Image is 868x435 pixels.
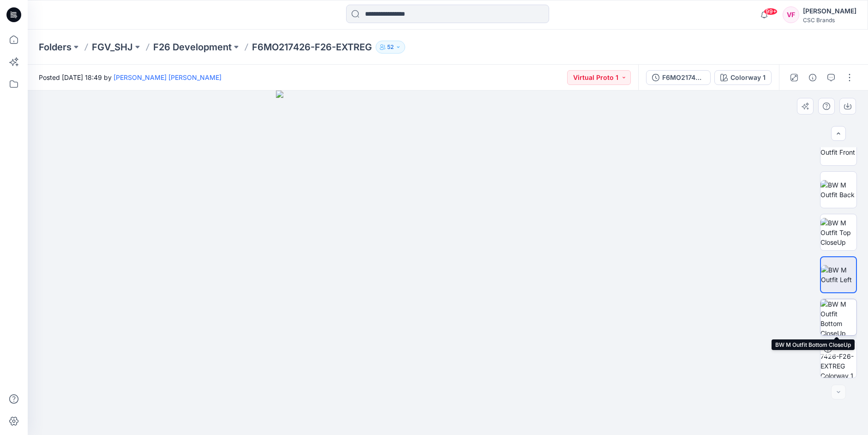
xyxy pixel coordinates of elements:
[39,72,221,82] span: Posted [DATE] 18:49 by
[821,265,856,284] img: BW M Outfit Left
[276,91,620,435] img: eyJhbGciOiJIUzI1NiIsImtpZCI6IjAiLCJzbHQiOiJzZXMiLCJ0eXAiOiJKV1QifQ.eyJkYXRhIjp7InR5cGUiOiJzdG9yYW...
[764,8,778,15] span: 99+
[820,180,856,199] img: BW M Outfit Back
[783,6,799,23] div: VF
[714,70,772,85] button: Colorway 1
[92,41,133,54] a: FGV_SHJ
[114,73,221,81] a: [PERSON_NAME] [PERSON_NAME]
[805,70,820,85] button: Details
[820,299,856,335] img: BW M Outfit Bottom CloseUp
[662,72,705,83] div: F6MO217426-F26-EXTREG
[820,218,856,247] img: BW M Outfit Top CloseUp
[252,41,372,54] p: F6MO217426-F26-EXTREG
[153,41,232,54] a: F26 Development
[820,138,856,157] img: BW M Outfit Front
[39,41,72,54] a: Folders
[820,342,856,378] img: F6MO217426-F26-EXTREG Colorway 1
[730,72,766,83] div: Colorway 1
[803,17,856,24] div: CSC Brands
[387,42,394,52] p: 52
[803,6,856,17] div: [PERSON_NAME]
[646,70,711,85] button: F6MO217426-F26-EXTREG
[376,41,405,54] button: 52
